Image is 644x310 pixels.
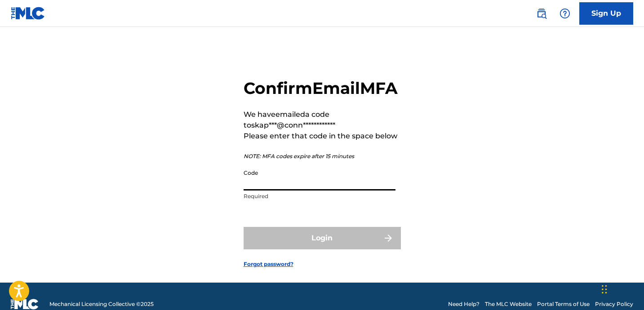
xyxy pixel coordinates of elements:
[579,2,633,25] a: Sign Up
[244,192,395,200] p: Required
[244,78,401,98] h2: Confirm Email MFA
[533,4,551,22] a: Public Search
[599,267,644,310] iframe: Chat Widget
[556,4,574,22] div: Help
[244,260,293,268] a: Forgot password?
[595,300,633,308] a: Privacy Policy
[602,276,607,303] div: Drag
[244,131,401,142] p: Please enter that code in the space below
[244,152,401,160] p: NOTE: MFA codes expire after 15 minutes
[537,300,590,308] a: Portal Terms of Use
[11,299,39,310] img: logo
[49,300,154,308] span: Mechanical Licensing Collective © 2025
[485,300,532,308] a: The MLC Website
[536,8,547,19] img: search
[560,8,570,19] img: help
[11,7,45,20] img: MLC Logo
[448,300,480,308] a: Need Help?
